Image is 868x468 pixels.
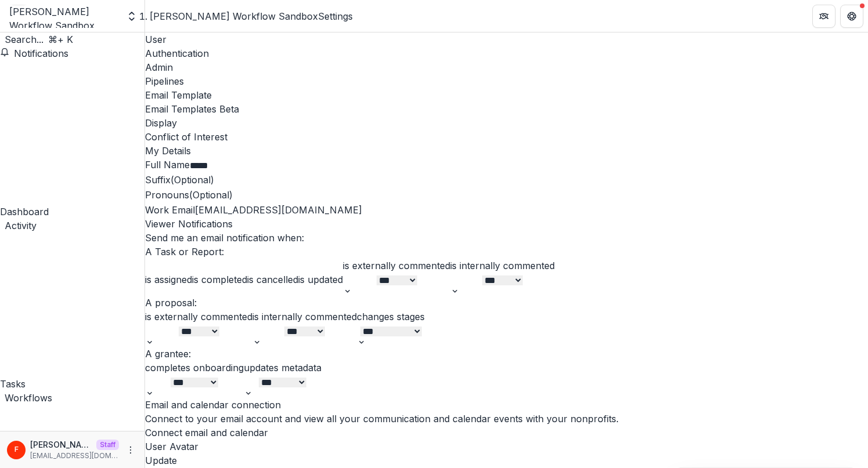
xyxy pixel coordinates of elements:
[145,274,192,285] label: is assigned
[14,48,68,59] span: Notifications
[145,88,868,102] a: Email Template
[145,347,868,361] h3: A grantee:
[145,454,177,467] button: Update
[145,60,868,74] a: Admin
[145,204,195,216] span: Work Email
[145,412,868,426] p: Connect to your email account and view all your communication and calendar events with your nonpr...
[145,217,868,231] h2: Viewer Notifications
[812,5,836,28] button: Partners
[298,274,343,285] label: is updated
[145,296,868,310] h3: A proposal:
[5,34,44,45] span: Search...
[145,398,868,412] h2: Email and calendar connection
[96,440,119,450] p: Staff
[244,362,321,373] label: updates metadata
[145,159,190,170] span: Full Name
[124,5,140,28] button: Open entity switcher
[145,102,868,116] a: Email Templates Beta
[9,5,119,32] div: [PERSON_NAME] Workflow Sandbox
[145,311,252,322] label: is externally commented
[15,446,19,454] div: Fanny
[145,440,868,454] h2: User Avatar
[150,9,353,23] div: [PERSON_NAME] Workflow Sandbox Settings
[145,46,868,60] a: Authentication
[247,274,298,285] label: is cancelled
[5,392,52,404] span: Workflows
[145,102,868,116] div: Email Templates
[145,426,268,440] button: Connect email and calendar
[450,260,555,271] label: is internally commented
[252,311,357,322] label: is internally commented
[145,74,868,88] a: Pipelines
[145,203,868,217] div: [EMAIL_ADDRESS][DOMAIN_NAME]
[357,311,425,322] label: changes stages
[192,274,247,285] label: is completed
[145,116,868,130] a: Display
[219,103,239,115] span: Beta
[145,362,244,373] label: completes onboarding
[145,144,868,158] h2: My Details
[145,245,868,259] h3: A Task or Report:
[145,189,189,201] span: Pronouns
[5,220,37,231] span: Activity
[171,174,214,186] span: (Optional)
[48,32,73,46] div: ⌘ + K
[145,130,868,144] a: Conflict of Interest
[343,260,450,271] label: is externally commented
[150,9,353,23] nav: breadcrumb
[145,232,304,244] span: Send me an email notification when:
[145,174,171,186] span: Suffix
[124,443,138,457] button: More
[189,189,233,201] span: (Optional)
[30,451,119,461] p: [EMAIL_ADDRESS][DOMAIN_NAME]
[30,438,92,451] p: [PERSON_NAME]
[145,32,868,46] a: User
[840,5,863,28] button: Get Help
